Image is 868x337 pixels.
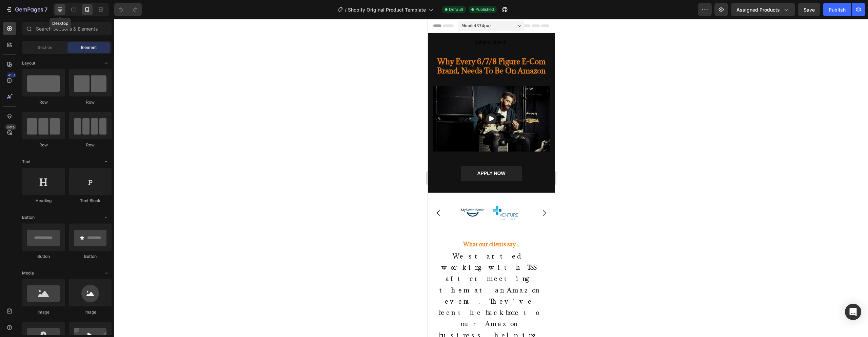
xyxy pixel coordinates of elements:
div: Text Block [69,198,112,204]
iframe: Design area [428,19,555,337]
span: Assigned Products [736,6,780,13]
button: Publish [823,3,851,16]
button: Assigned Products [731,3,795,16]
div: Button [69,253,112,260]
span: Toggle open [101,268,112,279]
span: Toggle open [101,212,112,223]
span: Media [22,270,34,276]
div: Row [22,99,65,105]
span: Button [22,214,35,220]
span: Save [804,7,815,13]
span: Toggle open [101,58,112,69]
span: Text [22,159,31,165]
div: Image [22,309,65,315]
div: Row [69,99,112,105]
span: Element [81,45,97,51]
div: Publish [829,6,846,13]
div: Button [22,253,65,260]
span: Section [38,45,52,51]
div: Beta [5,124,16,130]
span: Published [475,6,494,13]
p: 7 [44,5,47,14]
span: / [345,6,347,13]
span: Shopify Original Product Template [348,6,426,13]
div: Undo/Redo [114,3,142,16]
button: Save [798,3,820,16]
div: Row [69,142,112,148]
div: Open Intercom Messenger [845,304,861,320]
span: Layout [22,60,35,66]
div: Row [22,142,65,148]
div: 450 [6,72,16,78]
span: Toggle open [101,156,112,167]
div: Heading [22,198,65,204]
input: Search Sections & Elements [22,22,112,35]
div: Image [69,309,112,315]
button: 7 [3,3,51,16]
span: Default [449,6,463,13]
